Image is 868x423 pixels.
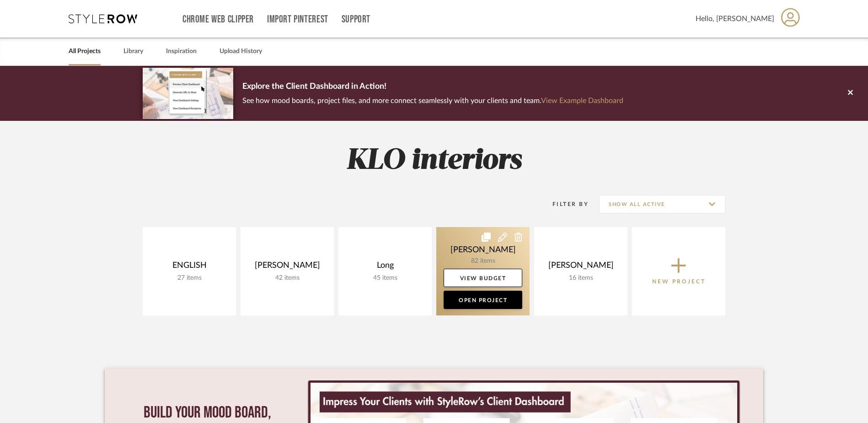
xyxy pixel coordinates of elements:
[444,291,522,309] a: Open Project
[242,80,623,94] p: Explore the Client Dashboard in Action!
[123,45,143,58] a: Library
[267,16,328,23] a: Import Pinterest
[150,260,229,274] div: ENGLISH
[69,45,101,58] a: All Projects
[248,260,327,274] div: [PERSON_NAME]
[150,274,229,282] div: 27 items
[541,260,620,274] div: [PERSON_NAME]
[346,260,424,274] div: Long
[541,97,623,104] a: View Example Dashboard
[696,13,774,24] span: Hello, [PERSON_NAME]
[143,68,233,119] img: d5d033c5-7b12-40c2-a960-1ecee1989c38.png
[220,45,262,58] a: Upload History
[182,16,254,23] a: Chrome Web Clipper
[652,277,706,286] p: New Project
[541,200,589,209] div: Filter By
[541,274,620,282] div: 16 items
[105,144,763,178] h2: KLO interiors
[632,227,725,315] button: New Project
[346,274,424,282] div: 45 items
[248,274,327,282] div: 42 items
[242,94,623,107] p: See how mood boards, project files, and more connect seamlessly with your clients and team.
[444,269,522,287] a: View Budget
[342,16,370,23] a: Support
[166,45,197,58] a: Inspiration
